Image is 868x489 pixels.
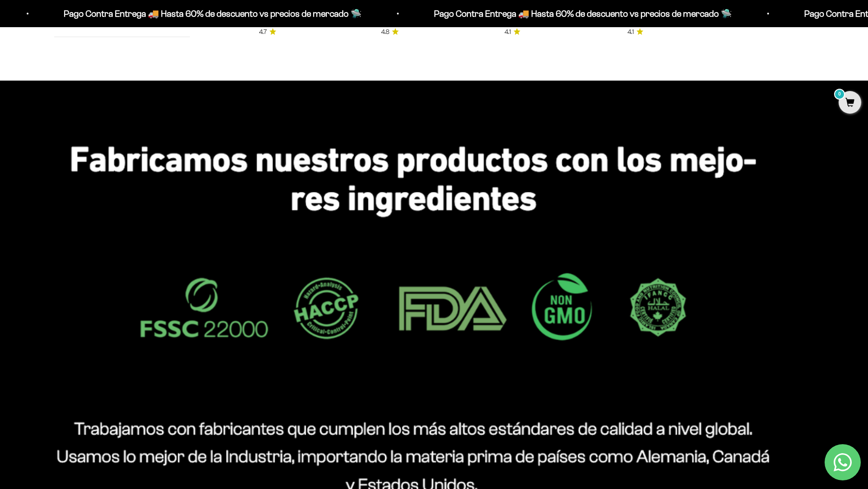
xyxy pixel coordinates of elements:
[505,27,511,37] span: 4.1
[64,6,362,21] p: Pago Contra Entrega 🚚 Hasta 60% de descuento vs precios de mercado 🛸
[259,27,267,37] span: 4.7
[627,27,634,37] span: 4.1
[259,27,276,37] a: 4.74.7 de 5.0 estrellas
[381,27,399,37] a: 4.84.8 de 5.0 estrellas
[381,27,389,37] span: 4.8
[627,27,643,37] a: 4.14.1 de 5.0 estrellas
[434,6,732,21] p: Pago Contra Entrega 🚚 Hasta 60% de descuento vs precios de mercado 🛸
[505,27,520,37] a: 4.14.1 de 5.0 estrellas
[839,98,861,108] a: 0
[834,89,845,100] mark: 0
